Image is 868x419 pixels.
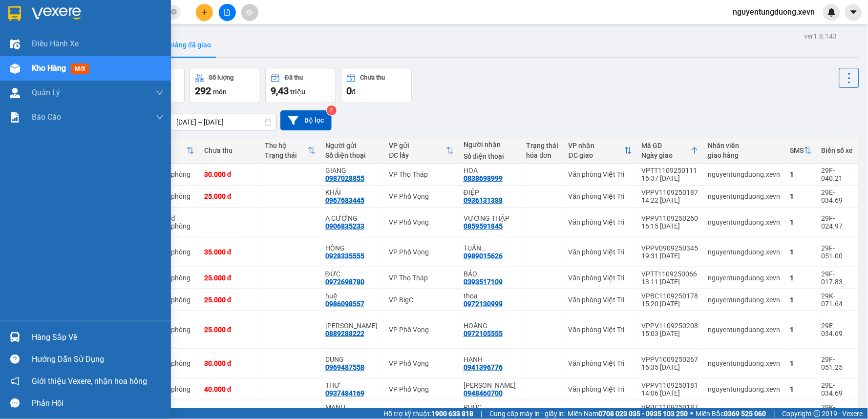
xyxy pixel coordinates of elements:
[148,326,194,334] div: Tại văn phòng
[12,12,61,61] img: logo.jpg
[32,330,164,345] div: Hàng sắp về
[708,170,781,178] div: nguyentungduong.xevn
[642,356,699,363] div: VPPV1009250267
[569,296,632,304] div: Văn phòng Việt Trì
[204,274,255,282] div: 25.000 đ
[384,138,458,164] th: Toggle SortBy
[204,326,255,334] div: 25.000 đ
[241,4,258,21] button: aim
[642,330,699,337] div: 15:03 [DATE]
[481,244,487,252] span: ...
[642,363,699,371] div: 16:35 [DATE]
[464,167,517,174] div: HOA
[10,355,20,364] span: question-circle
[389,359,453,367] div: VP Phố Vọng
[464,222,503,230] div: 0859591845
[204,170,255,178] div: 30.000 đ
[389,407,453,415] div: VP BigC
[290,88,305,96] span: triệu
[691,412,694,416] span: ⚪️
[724,410,766,418] strong: 0369 525 060
[201,9,208,16] span: plus
[774,408,775,419] span: |
[10,88,20,98] img: warehouse-icon
[564,138,637,164] th: Toggle SortBy
[642,142,691,149] div: Mã GD
[162,33,219,57] button: Hàng đã giao
[204,359,255,367] div: 30.000 đ
[71,63,89,74] span: mới
[464,189,517,196] div: ĐIỆP
[642,244,699,252] div: VPPV0909250345
[265,68,336,103] button: Đã thu9,43 triệu
[822,214,853,230] div: 29F-024.97
[219,4,236,21] button: file-add
[325,214,380,222] div: A CƯỜNG
[32,63,66,73] span: Kho hàng
[352,88,356,96] span: đ
[148,385,194,393] div: Tại văn phòng
[790,407,812,415] div: 1
[204,385,255,393] div: 40.000 đ
[171,8,177,17] span: close-circle
[708,296,781,304] div: nguyentungduong.xevn
[195,85,211,97] span: 292
[569,248,632,256] div: Văn phòng Việt Trì
[822,292,853,308] div: 29K-071.64
[389,248,453,256] div: VP Phố Vọng
[790,248,812,256] div: 1
[849,8,858,17] span: caret-down
[325,363,364,371] div: 0969487558
[156,113,164,121] span: down
[696,408,766,419] span: Miền Bắc
[464,292,517,300] div: thoa
[642,167,699,174] div: VPTT1109250111
[790,147,804,154] div: SMS
[464,278,503,286] div: 0393517109
[642,322,699,330] div: VPPV1109250208
[260,138,320,164] th: Toggle SortBy
[204,407,255,415] div: 25.000 đ
[464,403,517,411] div: PHÚC
[464,363,503,371] div: 0941396776
[489,408,566,419] span: Cung cấp máy in - giấy in:
[325,389,364,397] div: 0937484169
[845,4,862,21] button: caret-down
[464,330,503,337] div: 0972105555
[790,359,812,367] div: 1
[790,170,812,178] div: 1
[822,147,853,154] div: Biển số xe
[822,167,853,182] div: 29F-040.21
[8,6,21,21] img: logo-vxr
[642,214,699,222] div: VPPV1109250260
[325,244,380,252] div: HỒNG
[569,274,632,282] div: Văn phòng Việt Trì
[325,196,364,204] div: 0967683445
[325,300,364,308] div: 0986098557
[464,322,517,330] div: HOÀNG
[642,151,691,159] div: Ngày giao
[196,4,213,21] button: plus
[280,110,332,130] button: Bộ lọc
[464,381,517,389] div: TUẤN LAN
[389,142,445,149] div: VP gửi
[144,138,199,164] th: Toggle SortBy
[642,196,699,204] div: 14:22 [DATE]
[389,151,445,159] div: ĐC lấy
[383,408,473,419] span: Hỗ trợ kỹ thuật:
[389,385,453,393] div: VP Phố Vọng
[389,192,453,200] div: VP Phố Vọng
[637,138,703,164] th: Toggle SortBy
[569,151,624,159] div: ĐC giao
[148,359,194,367] div: Tại văn phòng
[156,89,164,97] span: down
[708,192,781,200] div: nguyentungduong.xevn
[708,407,781,415] div: nguyentungduong.xevn
[32,38,79,50] span: Điều hành xe
[285,74,303,81] div: Đã thu
[708,218,781,226] div: nguyentungduong.xevn
[389,296,453,304] div: VP BigC
[790,274,812,282] div: 1
[32,396,164,411] div: Phản hồi
[708,274,781,282] div: nguyentungduong.xevn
